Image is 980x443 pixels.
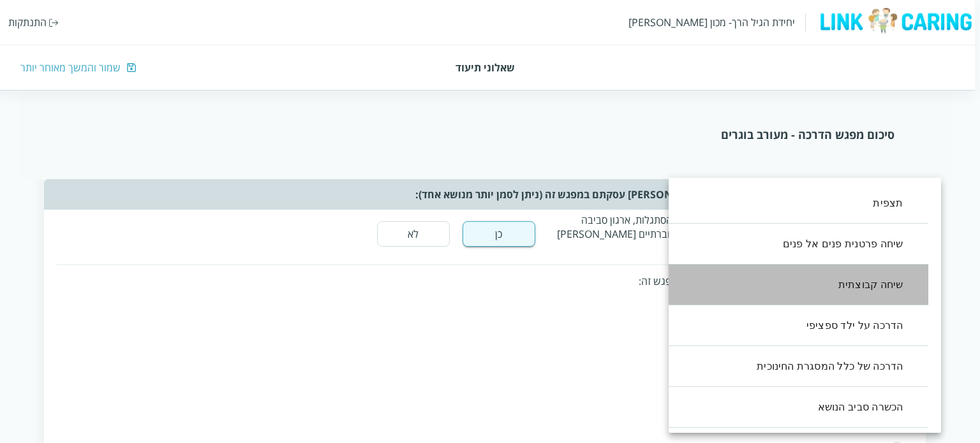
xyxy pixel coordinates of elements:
li: תצפית [656,183,928,224]
li: הדרכה על ילד ספציפי [656,305,928,346]
li: שיחה קבוצתית [656,265,928,305]
li: שיחה פרטנית פנים אל פנים [656,224,928,265]
li: הכשרה סביב הנושא [656,387,928,428]
li: הדרכה של כלל המסגרת החינוכית [656,346,928,387]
